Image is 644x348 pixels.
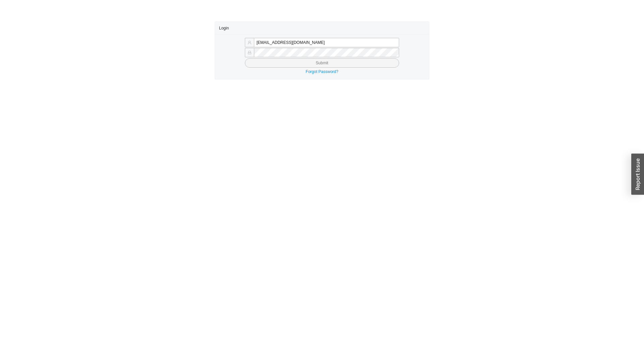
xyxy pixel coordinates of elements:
a: Forgot Password? [306,69,338,74]
input: Email [254,38,399,47]
span: lock [248,51,252,55]
div: Login [219,22,425,34]
span: user [248,41,252,45]
button: Submit [245,58,399,68]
